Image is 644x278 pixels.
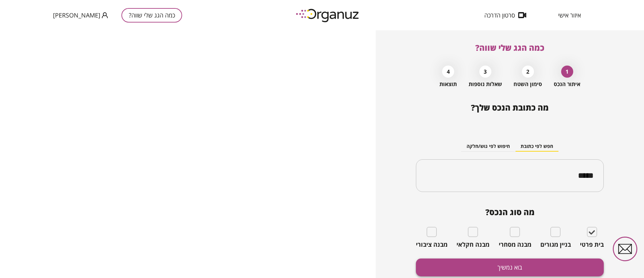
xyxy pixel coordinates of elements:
[484,12,515,18] span: סרטון הדרכה
[291,6,365,25] img: logo
[474,12,536,18] button: סרטון הדרכה
[416,207,604,217] span: מה סוג הנכס?
[469,81,502,87] span: שאלות נוספות
[53,12,100,18] span: [PERSON_NAME]
[442,66,454,78] div: 4
[416,259,604,276] button: בוא נמשיך
[416,241,447,248] span: מבנה ציבורי
[471,102,549,113] span: מה כתובת הנכס שלך?
[515,142,558,152] button: חפש לפי כתובת
[522,66,534,78] div: 2
[561,66,573,78] div: 1
[479,66,491,78] div: 3
[439,81,457,87] span: תוצאות
[53,11,108,19] button: [PERSON_NAME]
[457,241,489,248] span: מבנה חקלאי
[580,241,604,248] span: בית פרטי
[475,42,544,53] span: כמה הגג שלי שווה?
[558,12,581,18] span: איזור אישי
[514,81,542,87] span: סימון השטח
[461,142,515,152] button: חיפוש לפי גוש/חלקה
[554,81,580,87] span: איתור הנכס
[548,12,591,18] button: איזור אישי
[121,8,182,23] button: כמה הגג שלי שווה?
[540,241,571,248] span: בניין מגורים
[499,241,531,248] span: מבנה מסחרי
